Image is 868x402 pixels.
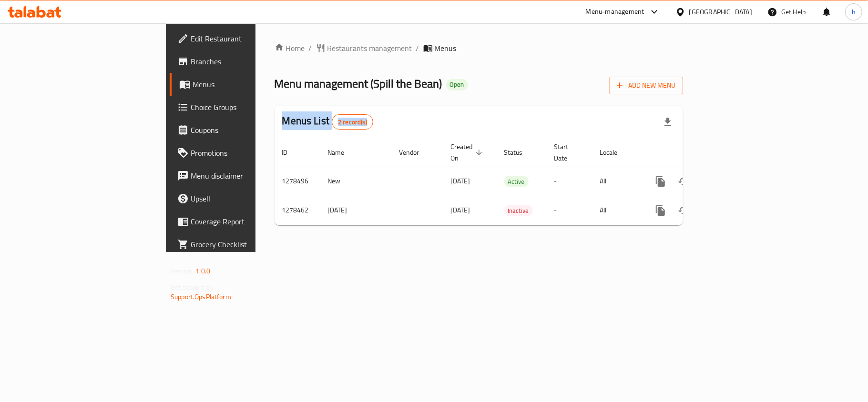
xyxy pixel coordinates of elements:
a: Coverage Report [170,210,311,233]
span: Vendor [399,147,432,158]
span: Branches [191,56,303,67]
span: Created On [451,141,485,164]
span: Menus [435,42,457,54]
span: Inactive [504,205,533,216]
span: Menu management ( Spill the Bean ) [275,73,442,94]
h2: Menus List [282,114,373,130]
div: Total records count [332,114,373,130]
a: Promotions [170,141,311,164]
span: h [852,7,856,17]
span: Coverage Report [191,216,303,227]
span: Version: [171,265,194,277]
button: more [649,170,672,193]
th: Actions [642,138,748,167]
div: Export file [656,111,679,133]
span: Menus [193,79,303,90]
span: Grocery Checklist [191,239,303,250]
span: 1.0.0 [195,265,210,277]
span: 2 record(s) [332,118,373,127]
span: Open [446,80,468,89]
a: Menus [170,73,311,96]
span: Restaurants management [327,42,412,54]
span: Menu disclaimer [191,170,303,181]
button: Change Status [672,199,695,222]
a: Edit Restaurant [170,27,311,50]
nav: breadcrumb [275,42,683,54]
a: Menu disclaimer [170,164,311,187]
span: Coupons [191,124,303,136]
button: Change Status [672,170,695,193]
span: Name [328,147,357,158]
a: Restaurants management [316,42,412,54]
button: Add New Menu [609,77,683,94]
td: All [592,167,642,196]
a: Choice Groups [170,96,311,119]
td: - [547,196,592,225]
a: Grocery Checklist [170,233,311,256]
span: Get support on: [171,281,214,293]
span: Locale [600,147,630,158]
a: Branches [170,50,311,73]
button: more [649,199,672,222]
a: Upsell [170,187,311,210]
span: [DATE] [451,175,470,187]
span: Promotions [191,147,303,159]
span: Status [504,147,535,158]
span: Add New Menu [617,80,675,91]
li: / [416,42,419,54]
td: - [547,167,592,196]
td: All [592,196,642,225]
div: Menu-management [586,6,644,18]
span: Start Date [554,141,581,164]
a: Support.OpsPlatform [171,291,231,303]
span: Choice Groups [191,101,303,113]
span: Upsell [191,193,303,204]
span: Edit Restaurant [191,33,303,44]
table: enhanced table [275,138,748,225]
span: Active [504,176,529,187]
span: [DATE] [451,204,470,216]
a: Coupons [170,119,311,141]
div: Open [446,79,468,90]
span: ID [282,147,300,158]
div: [GEOGRAPHIC_DATA] [689,7,752,17]
td: New [320,167,392,196]
td: [DATE] [320,196,392,225]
